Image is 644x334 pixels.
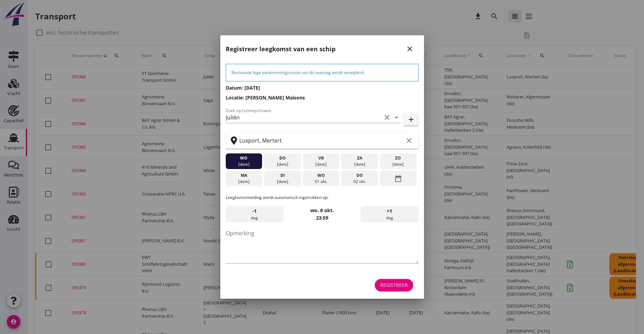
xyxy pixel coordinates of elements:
[343,179,376,185] div: 02 okt.
[227,155,260,161] div: wo
[239,135,404,146] input: Zoek op terminal of plaats
[406,45,414,53] i: close
[405,136,413,145] i: clear
[304,179,337,185] div: 01 okt.
[266,161,299,167] div: [DATE]
[343,172,376,179] div: do
[383,113,391,122] i: clear
[226,44,335,54] h2: Registreer leegkomst van een schip
[266,155,299,161] div: do
[407,115,415,124] i: add
[375,279,413,291] button: Registreer
[227,179,260,185] div: [DATE]
[380,281,408,289] div: Registreer
[387,207,392,215] span: +1
[226,206,283,222] div: dag
[266,172,299,179] div: di
[226,228,419,263] textarea: Opmerking
[226,112,382,123] input: Zoek op (scheeps)naam
[382,155,415,161] div: zo
[227,172,260,179] div: ma
[232,70,413,76] div: Bestaande lege aankomstregistratie van dit vaartuig wordt verwijderd.
[392,113,401,122] i: arrow_drop_down
[394,172,402,185] i: date_range
[304,155,337,161] div: vr
[226,94,419,101] h3: Locatie: [PERSON_NAME] Maisons
[227,161,260,167] div: [DATE]
[316,215,328,221] strong: 23:59
[266,179,299,185] div: [DATE]
[382,161,415,167] div: [DATE]
[252,207,257,215] span: -1
[304,172,337,179] div: wo
[304,161,337,167] div: [DATE]
[310,207,334,214] strong: wo. 8 okt.
[361,206,418,222] div: dag
[343,155,376,161] div: za
[343,161,376,167] div: [DATE]
[226,84,419,91] h3: Datum: [DATE]
[226,194,419,201] p: Leegkomstmelding wordt automatisch ingetrokken op:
